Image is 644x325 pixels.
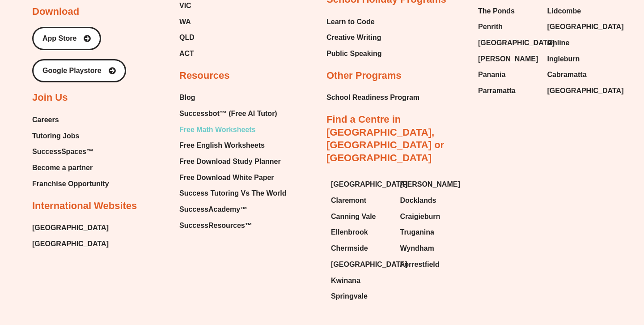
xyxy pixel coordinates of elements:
span: Ingleburn [547,52,580,66]
span: [GEOGRAPHIC_DATA] [547,20,624,34]
a: WA [179,15,256,29]
span: Panania [478,68,505,81]
a: Learn to Code [326,15,382,29]
span: Wyndham [400,242,434,255]
span: Ellenbrook [331,226,368,239]
a: Free Download White Paper [179,171,286,184]
a: School Readiness Program [326,91,419,104]
span: Craigieburn [400,210,441,223]
a: Docklands [400,194,461,207]
a: Google Playstore [32,59,126,82]
a: Free Download Study Planner [179,155,286,168]
span: SuccessAcademy™ [179,203,247,216]
span: Truganina [400,226,434,239]
a: Online [547,36,608,50]
span: Cabramatta [547,68,587,81]
a: Cabramatta [547,68,608,81]
a: Claremont [331,194,391,207]
a: [GEOGRAPHIC_DATA] [331,258,391,271]
span: [PERSON_NAME] [400,178,460,191]
span: Springvale [331,290,368,303]
a: App Store [32,27,101,50]
a: Craigieburn [400,210,461,223]
a: Canning Vale [331,210,391,223]
span: Become a partner [32,161,93,175]
a: SuccessAcademy™ [179,203,286,216]
span: Kwinana [331,274,360,287]
span: App Store [42,35,76,42]
a: [GEOGRAPHIC_DATA] [32,237,109,251]
a: [GEOGRAPHIC_DATA] [547,84,608,98]
a: Springvale [331,290,391,303]
span: [GEOGRAPHIC_DATA] [478,36,555,50]
a: ACT [179,47,256,60]
a: [GEOGRAPHIC_DATA] [32,221,109,235]
span: Penrith [478,20,503,34]
span: Successbot™ (Free AI Tutor) [179,107,277,120]
span: [PERSON_NAME] [478,52,538,66]
span: SuccessSpaces™ [32,145,93,158]
span: Free Download Study Planner [179,155,281,168]
a: Find a Centre in [GEOGRAPHIC_DATA], [GEOGRAPHIC_DATA] or [GEOGRAPHIC_DATA] [326,114,444,163]
span: SuccessResources™ [179,219,252,232]
span: Chermside [331,242,368,255]
a: SuccessSpaces™ [32,145,109,158]
a: Creative Writing [326,31,382,44]
span: Tutoring Jobs [32,129,79,143]
a: Become a partner [32,161,109,175]
span: Free English Worksheets [179,139,265,152]
h2: International Websites [32,200,137,213]
a: [GEOGRAPHIC_DATA] [331,178,391,191]
a: Success Tutoring Vs The World [179,187,286,200]
a: Wyndham [400,242,461,255]
h2: Other Programs [326,69,402,82]
a: Ellenbrook [331,226,391,239]
span: Learn to Code [326,15,375,29]
a: SuccessResources™ [179,219,286,232]
span: Creative Writing [326,31,381,44]
span: Docklands [400,194,436,207]
iframe: Chat Widget [491,224,644,325]
a: The Ponds [478,4,538,18]
a: Franchise Opportunity [32,177,109,191]
h2: Resources [179,69,230,82]
a: Tutoring Jobs [32,129,109,143]
a: Truganina [400,226,461,239]
h2: Join Us [32,91,68,104]
span: Free Math Worksheets [179,123,255,137]
span: The Ponds [478,4,515,18]
span: ACT [179,47,194,60]
a: Ingleburn [547,52,608,66]
a: [PERSON_NAME] [400,178,461,191]
span: WA [179,15,191,29]
a: QLD [179,31,256,44]
a: Parramatta [478,84,538,98]
a: Free Math Worksheets [179,123,286,137]
span: Parramatta [478,84,516,98]
span: Google Playstore [42,67,102,74]
span: Online [547,36,570,50]
a: Forrestfield [400,258,461,271]
span: Canning Vale [331,210,376,223]
span: Free Download White Paper [179,171,274,184]
a: Public Speaking [326,47,382,60]
a: [PERSON_NAME] [478,52,538,66]
span: [GEOGRAPHIC_DATA] [547,84,624,98]
a: Kwinana [331,274,391,287]
span: [GEOGRAPHIC_DATA] [331,178,407,191]
span: Blog [179,91,195,104]
a: [GEOGRAPHIC_DATA] [478,36,538,50]
a: [GEOGRAPHIC_DATA] [547,20,608,34]
a: Free English Worksheets [179,139,286,152]
a: Blog [179,91,286,104]
span: QLD [179,31,195,44]
a: Successbot™ (Free AI Tutor) [179,107,286,120]
span: Careers [32,113,59,127]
